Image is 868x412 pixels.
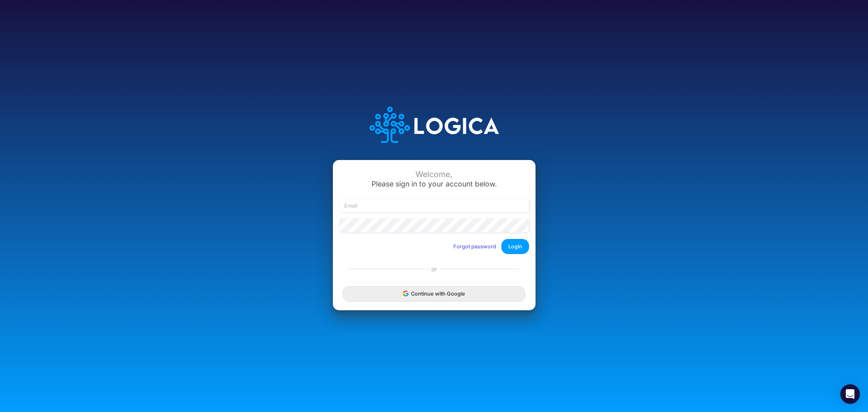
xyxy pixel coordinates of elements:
[840,384,860,404] div: Open Intercom Messenger
[501,239,529,254] button: Login
[343,286,525,301] button: Continue with Google
[339,199,529,213] input: Email
[339,170,529,179] div: Welcome,
[448,240,501,253] button: Forgot password
[372,180,497,188] span: Please sign in to your account below.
